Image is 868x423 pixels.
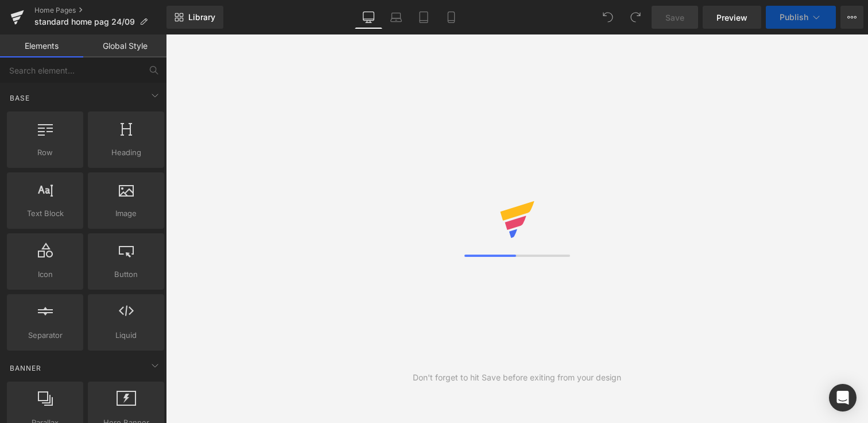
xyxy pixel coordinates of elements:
a: New Library [166,6,223,29]
span: Base [9,93,31,103]
button: Publish [766,6,836,29]
span: Text Block [10,207,80,220]
span: Separator [10,329,80,341]
a: Mobile [437,6,465,29]
span: Liquid [91,329,161,341]
span: Save [665,11,684,24]
span: standard home pag 24/09 [34,17,135,26]
div: Open Intercom Messenger [829,384,857,412]
button: Undo [596,6,619,29]
button: More [840,6,863,29]
a: Tablet [410,6,437,29]
span: Row [10,147,80,159]
div: Don't forget to hit Save before exiting from your design [413,371,621,384]
span: Banner [9,363,42,374]
span: Button [91,268,161,280]
button: Redo [624,6,647,29]
span: Library [188,12,215,22]
a: Desktop [355,6,382,29]
span: Publish [780,13,808,22]
a: Laptop [382,6,410,29]
span: Preview [716,11,747,24]
a: Preview [703,6,761,29]
span: Image [91,207,161,220]
span: Icon [10,268,80,280]
span: Heading [91,147,161,159]
a: Global Style [83,34,166,57]
a: Home Pages [34,6,166,15]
